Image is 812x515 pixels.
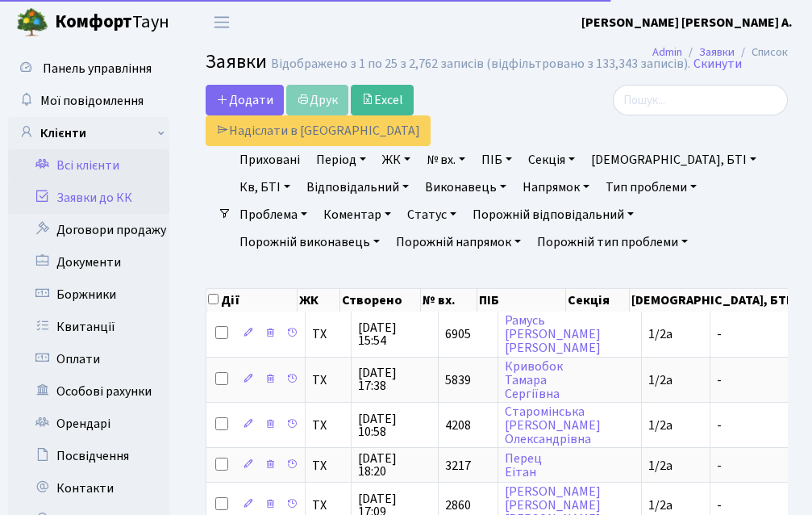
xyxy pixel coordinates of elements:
[466,201,640,228] a: Порожній відповідальний
[445,457,471,475] span: 3217
[206,48,267,76] span: Заявки
[8,182,169,214] a: Заявки до КК
[358,366,431,392] span: [DATE] 17:38
[516,174,596,201] a: Напрямок
[693,57,742,72] a: Скинути
[566,289,630,312] th: Секція
[505,358,563,403] a: КривобокТамараСергіївна
[312,374,344,387] span: ТХ
[445,417,471,434] span: 4208
[8,440,169,472] a: Посвідчення
[55,9,132,35] b: Комфорт
[8,375,169,408] a: Особові рахунки
[389,228,527,256] a: Порожній напрямок
[8,472,169,505] a: Контакти
[16,6,48,39] img: logo.png
[717,371,722,389] span: -
[55,9,169,36] span: Таун
[505,312,601,357] a: Рамусь[PERSON_NAME][PERSON_NAME]
[735,44,788,61] li: Список
[401,201,463,228] a: Статус
[613,85,788,115] input: Пошук...
[8,408,169,440] a: Орендарі
[298,289,340,312] th: ЖК
[233,174,297,201] a: Кв, БТІ
[8,85,169,117] a: Мої повідомлення
[233,201,314,228] a: Проблема
[233,146,306,174] a: Приховані
[312,419,344,432] span: ТХ
[233,228,386,256] a: Порожній виконавець
[310,146,373,174] a: Період
[477,289,566,312] th: ПІБ
[358,321,431,347] span: [DATE] 15:54
[312,459,344,472] span: ТХ
[300,174,415,201] a: Відповідальний
[652,44,682,61] a: Admin
[630,289,793,312] th: [DEMOGRAPHIC_DATA], БТІ
[717,325,722,343] span: -
[445,325,471,343] span: 6905
[8,343,169,375] a: Оплати
[206,289,298,312] th: Дії
[8,278,169,311] a: Боржники
[421,289,477,312] th: № вх.
[717,457,722,475] span: -
[581,13,793,32] a: [PERSON_NAME] [PERSON_NAME] А.
[317,201,398,228] a: Коментар
[475,146,518,174] a: ПІБ
[418,174,513,201] a: Виконавець
[358,452,431,478] span: [DATE] 18:20
[445,496,471,514] span: 2860
[505,450,542,481] a: ПерецЕітан
[312,499,344,512] span: ТХ
[8,311,169,343] a: Квитанції
[648,496,673,514] span: 1/2а
[717,496,722,514] span: -
[358,412,431,438] span: [DATE] 10:58
[8,246,169,278] a: Документи
[445,371,471,389] span: 5839
[8,149,169,182] a: Всі клієнти
[522,146,581,174] a: Секція
[312,328,344,341] span: ТХ
[202,9,242,36] button: Переключити навігацію
[271,57,690,72] div: Відображено з 1 по 25 з 2,762 записів (відфільтровано з 133,343 записів).
[206,85,284,115] a: Додати
[648,417,673,434] span: 1/2а
[648,325,673,343] span: 1/2а
[43,60,152,77] span: Панель управління
[599,174,703,201] a: Тип проблеми
[585,146,763,174] a: [DEMOGRAPHIC_DATA], БТІ
[505,403,601,448] a: Старомінська[PERSON_NAME]Олександрівна
[8,52,169,85] a: Панель управління
[648,457,673,475] span: 1/2а
[8,214,169,246] a: Договори продажу
[216,91,273,109] span: Додати
[581,14,793,31] b: [PERSON_NAME] [PERSON_NAME] А.
[376,146,417,174] a: ЖК
[699,44,735,61] a: Заявки
[648,371,673,389] span: 1/2а
[340,289,421,312] th: Створено
[40,92,144,110] span: Мої повідомлення
[8,117,169,149] a: Клієнти
[628,36,812,69] nav: breadcrumb
[717,417,722,434] span: -
[351,85,414,115] a: Excel
[420,146,472,174] a: № вх.
[531,228,694,256] a: Порожній тип проблеми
